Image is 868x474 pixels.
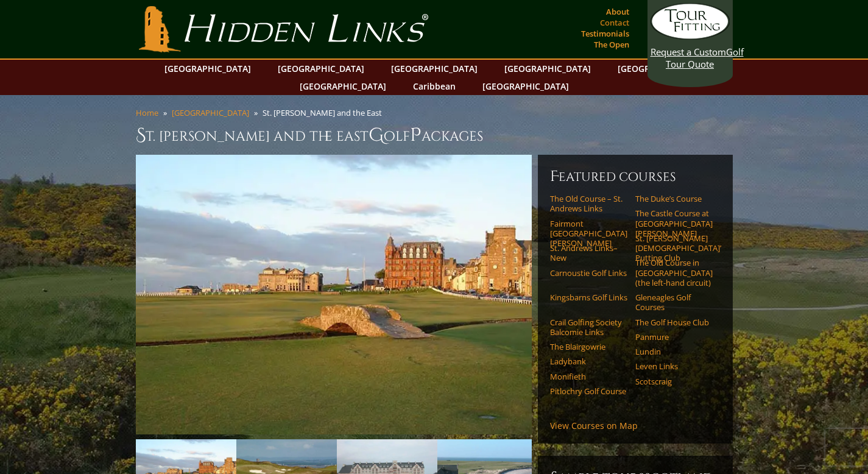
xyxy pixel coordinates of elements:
[635,233,713,263] a: St. [PERSON_NAME] [DEMOGRAPHIC_DATA]’ Putting Club
[635,332,713,342] a: Panmure
[550,420,638,431] a: View Courses on Map
[172,107,249,118] a: [GEOGRAPHIC_DATA]
[635,258,713,288] a: The Old Course in [GEOGRAPHIC_DATA] (the left-hand circuit)
[635,317,713,327] a: The Golf House Club
[294,77,392,95] a: [GEOGRAPHIC_DATA]
[550,268,627,278] a: Carnoustie Golf Links
[550,317,627,338] a: Crail Golfing Society Balcomie Links
[410,123,422,147] span: P
[651,3,730,70] a: Request a CustomGolf Tour Quote
[550,219,627,249] a: Fairmont [GEOGRAPHIC_DATA][PERSON_NAME]
[476,77,575,95] a: [GEOGRAPHIC_DATA]
[136,123,733,147] h1: St. [PERSON_NAME] and the East olf ackages
[612,60,710,77] a: [GEOGRAPHIC_DATA]
[550,386,627,396] a: Pitlochry Golf Course
[550,292,627,302] a: Kingsbarns Golf Links
[550,167,721,186] h6: Featured Courses
[635,361,713,371] a: Leven Links
[578,25,632,42] a: Testimonials
[158,60,257,77] a: [GEOGRAPHIC_DATA]
[635,377,713,386] a: Scotscraig
[550,372,627,381] a: Monifieth
[550,342,627,352] a: The Blairgowrie
[550,243,627,263] a: St. Andrews Links–New
[597,14,632,31] a: Contact
[263,107,387,118] li: St. [PERSON_NAME] and the East
[369,123,384,147] span: G
[603,3,632,20] a: About
[635,292,713,313] a: Gleneagles Golf Courses
[136,107,158,118] a: Home
[591,36,632,53] a: The Open
[635,208,713,238] a: The Castle Course at [GEOGRAPHIC_DATA][PERSON_NAME]
[407,77,462,95] a: Caribbean
[635,194,713,203] a: The Duke’s Course
[385,60,484,77] a: [GEOGRAPHIC_DATA]
[550,356,627,366] a: Ladybank
[272,60,370,77] a: [GEOGRAPHIC_DATA]
[651,46,726,58] span: Request a Custom
[550,194,627,214] a: The Old Course – St. Andrews Links
[635,347,713,356] a: Lundin
[498,60,597,77] a: [GEOGRAPHIC_DATA]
